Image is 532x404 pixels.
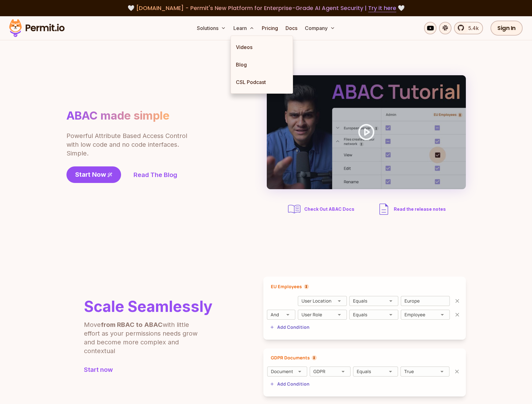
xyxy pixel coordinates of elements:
[66,109,169,123] h1: ABAC made simple
[287,202,356,217] a: Check Out ABAC Docs
[231,22,257,34] button: Learn
[15,4,517,12] div: 🤍 🤍
[376,202,446,217] a: Read the release notes
[194,22,228,34] button: Solutions
[302,22,338,34] button: Company
[84,320,206,355] p: Move with little effort as your permissions needs grow and become more complex and contextual
[84,365,212,374] a: Start now
[491,21,523,36] a: Sign In
[283,22,300,34] a: Docs
[368,4,396,12] a: Try it here
[84,299,212,314] h2: Scale Seamlessly
[66,131,188,158] p: Powerful Attribute Based Access Control with low code and no code interfaces. Simple.
[376,202,391,217] img: description
[287,202,302,217] img: abac docs
[454,22,483,34] a: 5.4k
[136,4,396,12] span: [DOMAIN_NAME] - Permit's New Platform for Enterprise-Grade AI Agent Security |
[231,73,293,91] a: CSL Podcast
[134,170,177,179] a: Read The Blog
[394,206,446,212] span: Read the release notes
[66,166,121,183] a: Start Now
[231,38,293,56] a: Videos
[75,170,106,179] span: Start Now
[465,24,479,32] span: 5.4k
[231,56,293,73] a: Blog
[6,17,67,39] img: Permit logo
[101,321,163,328] b: from RBAC to ABAC
[259,22,281,34] a: Pricing
[304,206,354,212] span: Check Out ABAC Docs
